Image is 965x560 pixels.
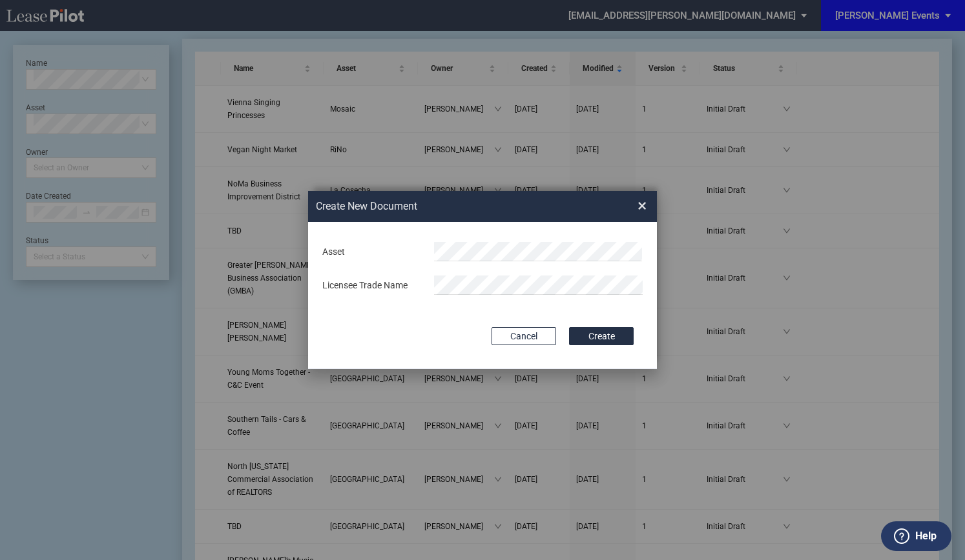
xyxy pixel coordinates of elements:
button: Cancel [492,327,556,345]
md-dialog: Create New ... [308,191,657,370]
div: Licensee Trade Name [315,279,426,292]
span: × [638,195,647,216]
input: Licensee Trade Name [434,275,643,295]
h2: Create New Document [316,199,591,214]
div: Asset [315,246,426,259]
button: Create [569,327,634,345]
label: Help [915,528,937,545]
